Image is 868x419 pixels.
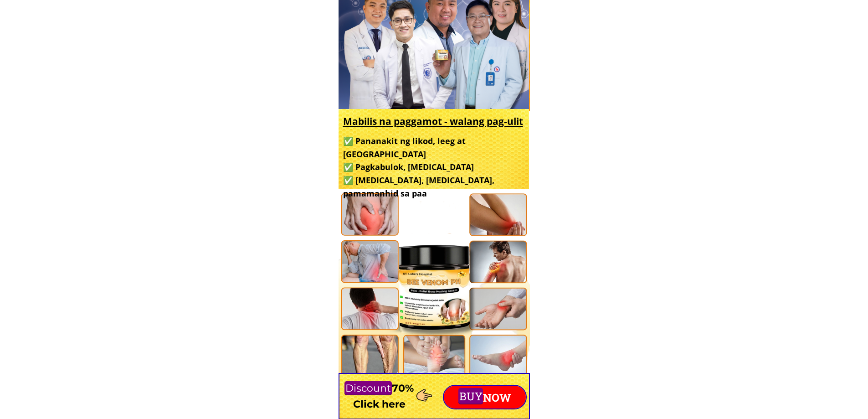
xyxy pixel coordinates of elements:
font: NOW [483,391,511,405]
font: Click here [353,398,406,410]
font: BUY [459,389,483,403]
font: ✅ [MEDICAL_DATA], [MEDICAL_DATA], pamamanhid sa paa [343,175,494,199]
font: Discount [345,382,391,394]
font: ✅ Pagkabulok, [MEDICAL_DATA] [343,161,474,172]
font: Mabilis na paggamot - walang pag-ulit [343,115,523,128]
font: ✅ Pananakit ng likod, leeg at [GEOGRAPHIC_DATA] [343,135,466,160]
font: 70% [392,382,414,394]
